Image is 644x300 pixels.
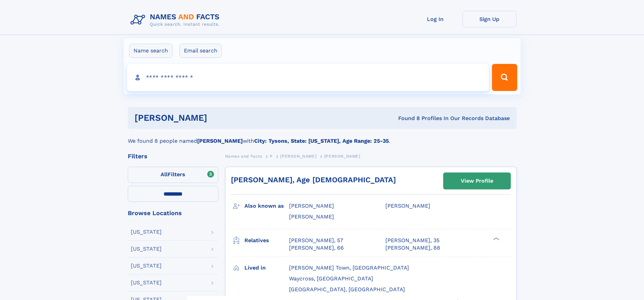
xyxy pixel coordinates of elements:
[385,244,440,252] a: [PERSON_NAME], 88
[270,152,273,160] a: P
[244,235,289,246] h3: Relatives
[244,262,289,274] h3: Lived in
[128,11,225,29] img: Logo Names and Facts
[289,275,373,282] span: Waycross, [GEOGRAPHIC_DATA]
[231,176,396,184] a: [PERSON_NAME], Age [DEMOGRAPHIC_DATA]
[127,64,489,91] input: search input
[135,114,303,122] h1: [PERSON_NAME]
[462,11,517,27] a: Sign Up
[289,264,409,271] span: [PERSON_NAME] Town, [GEOGRAPHIC_DATA]
[131,263,162,269] div: [US_STATE]
[128,129,517,145] div: We found 8 people named with .
[289,286,405,293] span: [GEOGRAPHIC_DATA], [GEOGRAPHIC_DATA]
[280,152,316,160] a: [PERSON_NAME]
[161,171,168,178] span: All
[289,213,334,220] span: [PERSON_NAME]
[385,203,430,209] span: [PERSON_NAME]
[324,154,360,159] span: [PERSON_NAME]
[461,173,493,189] div: View Profile
[492,64,517,91] button: Search Button
[128,153,218,159] div: Filters
[408,11,462,27] a: Log In
[129,44,172,58] label: Name search
[444,173,510,189] a: View Profile
[385,237,439,244] a: [PERSON_NAME], 35
[128,167,218,183] label: Filters
[131,246,162,252] div: [US_STATE]
[303,115,510,122] div: Found 8 Profiles In Our Records Database
[280,154,316,159] span: [PERSON_NAME]
[128,210,218,216] div: Browse Locations
[289,203,334,209] span: [PERSON_NAME]
[180,44,222,58] label: Email search
[289,244,344,252] a: [PERSON_NAME], 66
[289,237,343,244] a: [PERSON_NAME], 57
[131,280,162,285] div: [US_STATE]
[131,229,162,235] div: [US_STATE]
[225,152,262,160] a: Names and Facts
[244,200,289,212] h3: Also known as
[270,154,273,159] span: P
[492,236,500,241] div: ❯
[197,138,243,144] b: [PERSON_NAME]
[254,138,389,144] b: City: Tysons, State: [US_STATE], Age Range: 25-35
